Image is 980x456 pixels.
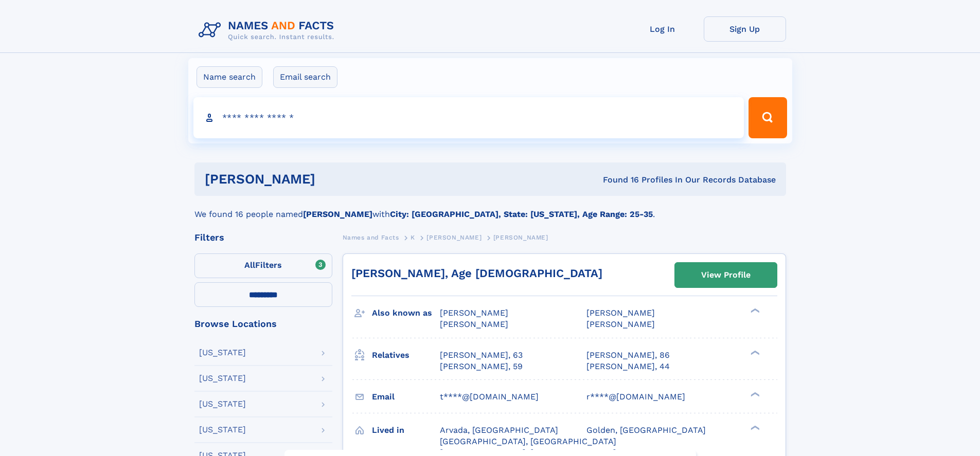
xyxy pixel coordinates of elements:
a: K [411,231,415,244]
div: [US_STATE] [199,374,246,382]
h3: Relatives [372,346,440,364]
label: Email search [273,66,337,88]
span: [PERSON_NAME] [586,319,655,329]
span: [PERSON_NAME] [586,308,655,318]
label: Name search [197,66,262,88]
div: ❯ [748,391,760,397]
a: [PERSON_NAME], 44 [586,361,670,372]
div: [US_STATE] [199,400,246,408]
span: Arvada, [GEOGRAPHIC_DATA] [440,425,558,435]
b: City: [GEOGRAPHIC_DATA], State: [US_STATE], Age Range: 25-35 [390,209,653,219]
div: Browse Locations [194,319,332,329]
div: We found 16 people named with . [194,196,786,221]
a: [PERSON_NAME], 59 [440,361,523,372]
a: [PERSON_NAME], 63 [440,350,523,361]
a: [PERSON_NAME] [426,231,482,244]
div: ❯ [748,349,760,356]
a: View Profile [675,263,777,287]
span: All [244,260,255,270]
span: [PERSON_NAME] [426,234,482,241]
h3: Also known as [372,304,440,322]
div: View Profile [701,263,751,287]
input: search input [193,97,744,138]
h3: Email [372,388,440,406]
span: [GEOGRAPHIC_DATA], [GEOGRAPHIC_DATA] [440,436,616,446]
div: [US_STATE] [199,349,246,357]
div: Found 16 Profiles In Our Records Database [459,174,776,186]
a: [PERSON_NAME], 86 [586,350,670,361]
span: [PERSON_NAME] [440,308,508,318]
img: Logo Names and Facts [194,16,343,44]
label: Filters [194,253,332,278]
div: Filters [194,233,332,242]
b: [PERSON_NAME] [303,209,372,219]
span: [PERSON_NAME] [440,319,508,329]
button: Search Button [749,97,787,138]
h3: Lived in [372,422,440,439]
div: ❯ [748,307,760,314]
span: K [411,234,415,241]
a: Log In [621,16,704,42]
a: [PERSON_NAME], Age [DEMOGRAPHIC_DATA] [351,267,602,280]
span: [PERSON_NAME] [493,234,548,241]
a: Sign Up [704,16,786,42]
span: Golden, [GEOGRAPHIC_DATA] [586,425,706,435]
h1: [PERSON_NAME] [205,173,459,186]
div: [US_STATE] [199,426,246,434]
a: Names and Facts [343,231,399,244]
div: ❯ [748,424,760,431]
